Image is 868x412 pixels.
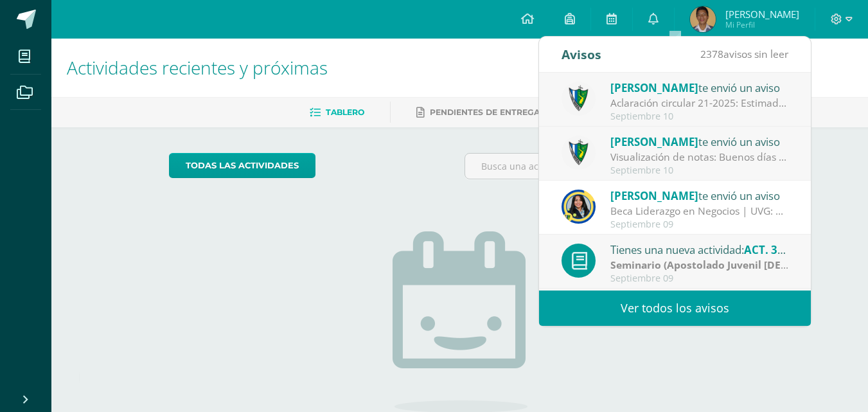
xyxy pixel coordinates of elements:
[610,80,698,95] span: [PERSON_NAME]
[562,190,596,224] img: 9385da7c0ece523bc67fca2554c96817.png
[610,241,789,258] div: Tienes una nueva actividad:
[610,165,789,176] div: Septiembre 10
[690,6,716,32] img: 337ce8b34d0d71555e1e636cad2a457c.png
[416,102,540,123] a: Pendientes de entrega
[562,37,601,72] div: Avisos
[610,258,789,273] div: | Zona
[67,55,328,80] span: Actividades recientes y próximas
[169,153,315,178] a: todas las Actividades
[610,134,698,149] span: [PERSON_NAME]
[610,188,698,203] span: [PERSON_NAME]
[610,111,789,122] div: Septiembre 10
[610,273,789,284] div: Septiembre 09
[725,8,799,21] span: [PERSON_NAME]
[610,150,789,165] div: Visualización de notas: Buenos días estimados padres y estudiantes, es un gusto saludarlos. Por e...
[725,19,799,30] span: Mi Perfil
[610,204,789,219] div: Beca Liderazgo en Negocios | UVG: Gusto en saludarlos chicos, que estén brillando en su práctica....
[610,133,789,150] div: te envió un aviso
[562,82,596,116] img: 9f174a157161b4ddbe12118a61fed988.png
[326,107,364,117] span: Tablero
[610,187,789,204] div: te envió un aviso
[610,219,789,230] div: Septiembre 09
[539,291,811,326] a: Ver todos los avisos
[610,79,789,96] div: te envió un aviso
[430,107,540,117] span: Pendientes de entrega
[610,96,789,111] div: Aclaración circular 21-2025: Estimados padres y estudiantes, es un gusto saludarlos. Únicamente c...
[310,102,364,123] a: Tablero
[700,47,788,61] span: avisos sin leer
[700,47,723,61] span: 2378
[465,154,750,179] input: Busca una actividad próxima aquí...
[562,136,596,170] img: 9f174a157161b4ddbe12118a61fed988.png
